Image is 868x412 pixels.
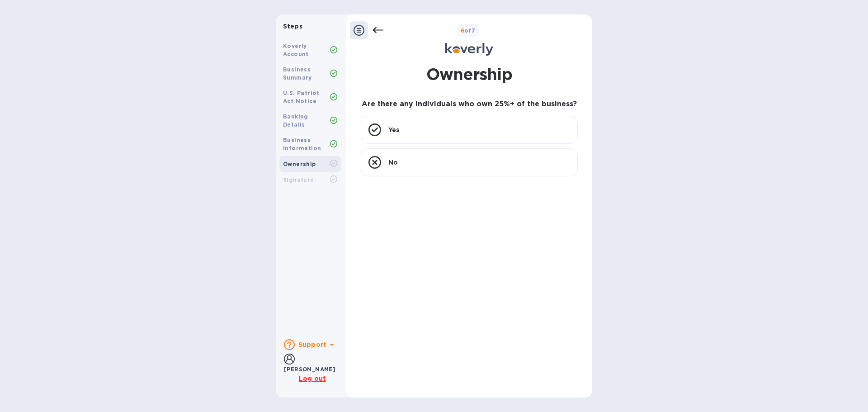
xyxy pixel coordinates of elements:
[461,27,464,34] span: 6
[283,161,316,167] b: Ownership
[283,90,320,104] b: U.S. Patriot Act Notice
[361,100,578,109] h3: Are there any individuals who own 25%+ of the business?
[283,176,314,183] b: Signature
[299,375,326,382] u: Log out
[298,341,326,348] b: Support
[283,137,321,152] b: Business Information
[388,125,399,134] p: Yes
[283,113,308,128] b: Banking Details
[284,366,335,373] b: [PERSON_NAME]
[461,27,476,34] b: of 7
[283,66,312,81] b: Business Summary
[426,63,512,85] h1: Ownership
[283,23,302,30] b: Steps
[283,43,309,57] b: Koverly Account
[388,158,398,167] p: No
